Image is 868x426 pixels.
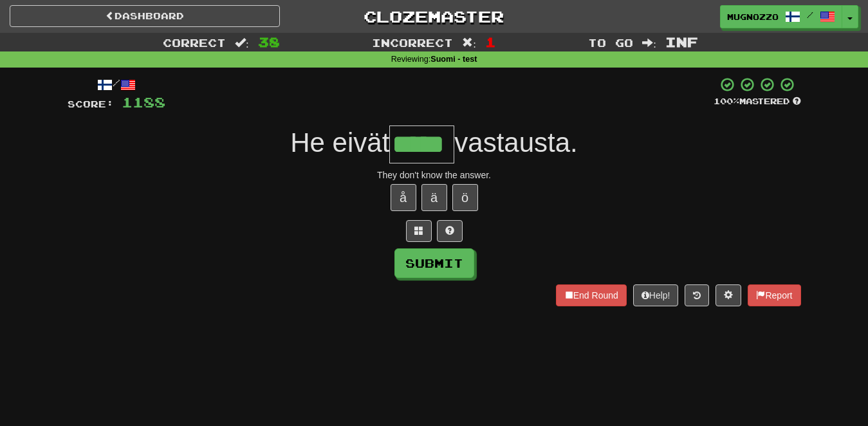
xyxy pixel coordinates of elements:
a: mugnozzo / [720,5,842,28]
span: 100 % [714,96,739,106]
span: mugnozzo [727,11,779,23]
span: 1 [485,34,496,50]
span: vastausta. [454,127,577,158]
span: To go [588,36,633,49]
button: å [391,184,416,211]
span: 1188 [122,94,165,110]
button: ä [421,184,447,211]
button: Help! [633,284,679,306]
span: Score: [68,98,114,109]
span: : [462,37,476,48]
span: : [642,37,656,48]
span: Incorrect [372,36,453,49]
button: Round history (alt+y) [685,284,709,306]
button: Switch sentence to multiple choice alt+p [406,220,432,242]
span: : [235,37,249,48]
button: Single letter hint - you only get 1 per sentence and score half the points! alt+h [437,220,463,242]
button: End Round [556,284,627,306]
a: Dashboard [10,5,280,27]
a: Clozemaster [299,5,569,28]
span: He eivät [290,127,389,158]
span: / [807,10,813,19]
strong: Suomi - test [430,55,477,64]
button: Report [748,284,800,306]
button: Submit [394,248,474,278]
div: / [68,77,165,93]
span: 38 [258,34,280,50]
button: ö [452,184,478,211]
span: Inf [665,34,698,50]
div: They don't know the answer. [68,169,801,181]
div: Mastered [714,96,801,107]
span: Correct [163,36,226,49]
